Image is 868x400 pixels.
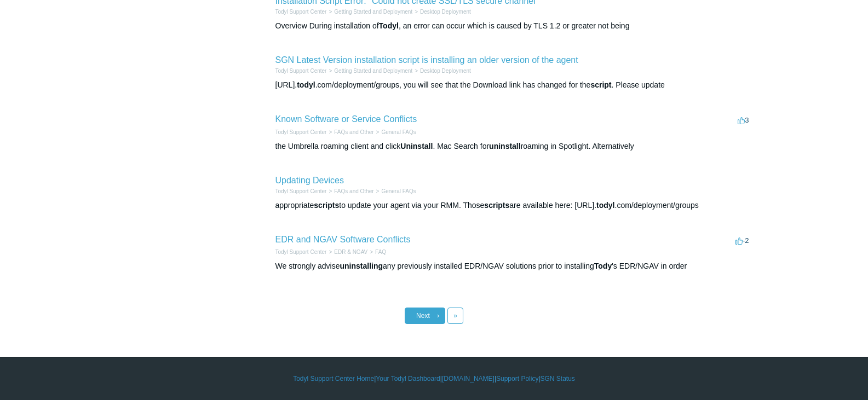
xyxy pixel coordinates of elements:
a: Desktop Deployment [420,9,471,15]
a: Todyl Support Center [275,188,327,194]
div: appropriate to update your agent via your RMM. Those are available here: [URL]. .com/deployment/g... [275,200,752,211]
li: Desktop Deployment [412,8,471,16]
li: FAQs and Other [326,187,373,195]
a: Todyl Support Center [275,68,327,74]
li: Desktop Deployment [412,67,471,75]
div: the Umbrella roaming client and click . Mac Search for roaming in Spotlight. Alternatively [275,141,752,152]
a: FAQ [375,249,386,255]
a: Todyl Support Center [275,129,327,135]
div: | | | | [117,374,752,384]
a: SGN Status [541,374,575,384]
a: Getting Started and Deployment [334,9,412,15]
a: SGN Latest Version installation script is installing an older version of the agent [275,55,578,65]
a: EDR and NGAV Software Conflicts [275,235,411,244]
li: Getting Started and Deployment [326,8,412,16]
em: Tody [594,262,612,270]
span: » [453,312,457,320]
a: Desktop Deployment [420,68,471,74]
em: uninstalling [340,262,383,270]
em: Uninstall [400,142,433,150]
em: scripts [314,201,339,210]
a: Your Todyl Dashboard [376,374,440,384]
li: Getting Started and Deployment [326,67,412,75]
em: todyl [596,201,614,210]
li: EDR & NGAV [326,248,367,256]
a: Todyl Support Center [275,249,327,255]
span: Next [416,312,430,320]
div: [URL]. .com/deployment/groups, you will see that the Download link has changed for the . Please u... [275,79,752,91]
a: EDR & NGAV [334,249,367,255]
em: todyl [297,80,315,89]
li: Todyl Support Center [275,8,327,16]
a: General FAQs [381,188,416,194]
a: [DOMAIN_NAME] [442,374,495,384]
li: General FAQs [374,187,416,195]
span: -2 [735,236,749,245]
a: FAQs and Other [334,129,373,135]
a: Next [405,308,445,324]
a: Support Policy [496,374,538,384]
em: Todyl [379,21,399,30]
div: We strongly advise any previously installed EDR/NGAV solutions prior to installing 's EDR/NGAV in... [275,260,752,272]
a: General FAQs [381,129,416,135]
a: Getting Started and Deployment [334,68,412,74]
em: scripts [484,201,509,210]
li: General FAQs [374,128,416,136]
a: Todyl Support Center [275,9,327,15]
a: Updating Devices [275,176,344,185]
em: uninstall [489,142,521,150]
a: Todyl Support Center Home [293,374,374,384]
li: FAQs and Other [326,128,373,136]
span: 3 [738,116,749,124]
li: Todyl Support Center [275,187,327,195]
div: Overview During installation of , an error can occur which is caused by TLS 1.2 or greater not being [275,20,752,32]
span: › [437,312,439,320]
a: FAQs and Other [334,188,373,194]
li: FAQ [367,248,386,256]
em: script [590,80,611,89]
li: Todyl Support Center [275,128,327,136]
a: Known Software or Service Conflicts [275,114,417,124]
li: Todyl Support Center [275,67,327,75]
li: Todyl Support Center [275,248,327,256]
